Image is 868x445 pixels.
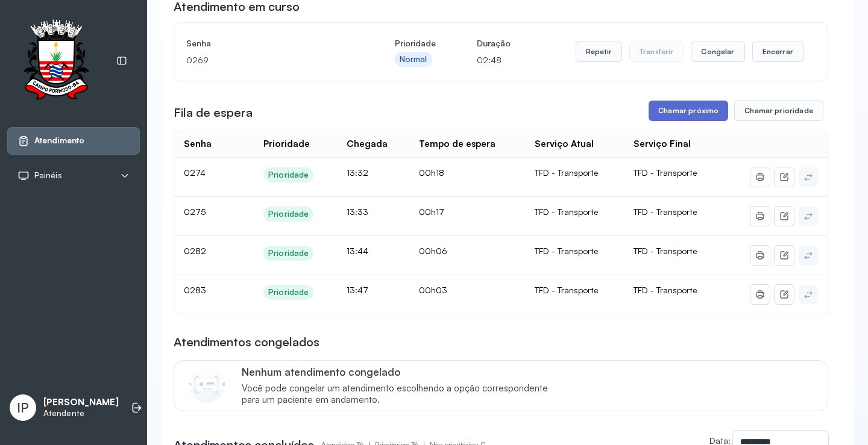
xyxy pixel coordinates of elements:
[419,138,495,150] div: Tempo de espera
[535,285,615,296] div: TFD - Transporte
[629,42,684,62] button: Transferir
[13,19,99,103] img: Logotipo do estabelecimento
[242,383,561,406] span: Você pode congelar um atendimento escolhendo a opção correspondente para um paciente em andamento.
[576,42,622,62] button: Repetir
[477,52,511,69] p: 02:48
[419,285,447,295] span: 00h03
[634,138,691,150] div: Serviço Final
[189,367,225,403] img: Imagem de CalloutCard
[634,246,697,256] span: TFD - Transporte
[752,42,804,62] button: Encerrar
[186,52,354,69] p: 0269
[43,397,119,408] p: [PERSON_NAME]
[535,207,615,217] div: TFD - Transporte
[186,35,354,52] h4: Senha
[17,135,130,147] a: Atendimento
[535,246,615,257] div: TFD - Transporte
[174,104,253,121] h3: Fila de espera
[34,170,62,181] span: Painéis
[634,207,697,217] span: TFD - Transporte
[184,167,206,178] span: 0274
[268,248,309,258] div: Prioridade
[419,167,444,178] span: 00h18
[43,408,119,419] p: Atendente
[400,54,427,64] div: Normal
[184,138,212,150] div: Senha
[184,207,206,217] span: 0275
[268,287,309,297] div: Prioridade
[649,101,728,121] button: Chamar próximo
[691,42,744,62] button: Congelar
[419,246,447,256] span: 00h06
[184,285,206,295] span: 0283
[734,101,823,121] button: Chamar prioridade
[347,138,388,150] div: Chegada
[34,135,84,146] span: Atendimento
[535,167,615,178] div: TFD - Transporte
[634,167,697,178] span: TFD - Transporte
[419,207,444,217] span: 00h17
[395,35,436,52] h4: Prioridade
[268,209,309,219] div: Prioridade
[347,285,368,295] span: 13:47
[242,366,561,378] p: Nenhum atendimento congelado
[347,246,368,256] span: 13:44
[347,207,368,217] span: 13:33
[347,167,368,178] span: 13:32
[477,35,511,52] h4: Duração
[184,246,206,256] span: 0282
[174,334,319,350] h3: Atendimentos congelados
[634,285,697,295] span: TFD - Transporte
[263,138,310,150] div: Prioridade
[535,138,594,150] div: Serviço Atual
[268,170,309,180] div: Prioridade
